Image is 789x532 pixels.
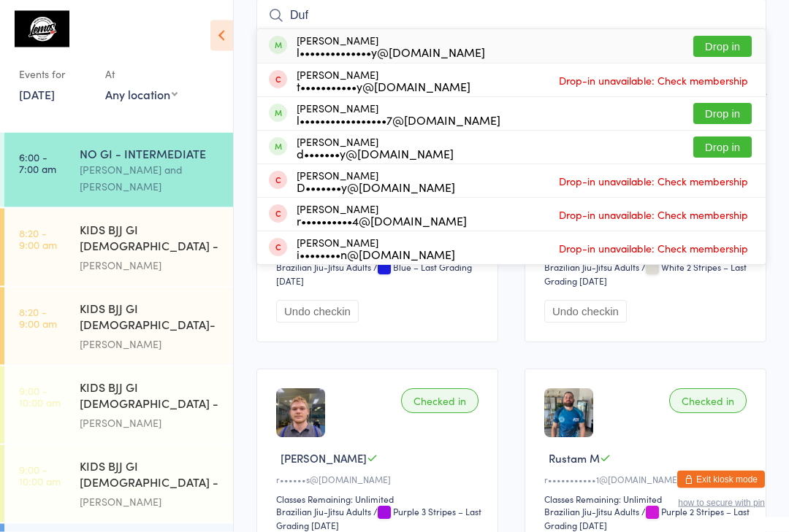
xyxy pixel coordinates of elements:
div: [PERSON_NAME] [80,493,221,510]
span: Drop-in unavailable: Check membership [555,171,752,193]
div: [PERSON_NAME] [297,35,485,58]
div: [PERSON_NAME] [297,103,500,126]
time: 9:00 - 10:00 am [19,463,61,487]
div: [PERSON_NAME] [80,336,221,352]
div: KIDS BJJ GI [DEMOGRAPHIC_DATA]- Level 2 [80,300,221,336]
div: Events for [19,62,91,86]
div: [PERSON_NAME] and [PERSON_NAME] [80,161,221,195]
div: [PERSON_NAME] [80,415,221,431]
div: i••••••••n@[DOMAIN_NAME] [297,249,455,261]
div: d•••••••y@[DOMAIN_NAME] [297,148,454,160]
div: r••••••••••4@[DOMAIN_NAME] [297,215,467,227]
time: 9:00 - 10:00 am [19,385,61,408]
button: Exit kiosk mode [677,471,765,488]
img: image1662019739.png [276,389,325,438]
time: 8:20 - 9:00 am [19,306,57,329]
a: 8:20 -9:00 amKIDS BJJ GI [DEMOGRAPHIC_DATA] - Level 1[PERSON_NAME] [4,209,233,286]
div: r••••••s@[DOMAIN_NAME] [276,474,483,486]
div: Brazilian Jiu-Jitsu Adults [544,261,639,274]
div: Checked in [669,389,747,414]
div: KIDS BJJ GI [DEMOGRAPHIC_DATA] - Level 2 [80,458,221,493]
div: r•••••••••••1@[DOMAIN_NAME] [544,474,751,486]
div: KIDS BJJ GI [DEMOGRAPHIC_DATA] - Level 1 [80,379,221,415]
span: [PERSON_NAME] [281,451,367,466]
div: [PERSON_NAME] [297,204,467,227]
button: Drop in [693,137,752,158]
div: Brazilian Jiu-Jitsu Adults [276,261,371,274]
div: t•••••••••••y@[DOMAIN_NAME] [297,81,470,93]
div: Checked in [401,389,479,414]
div: Brazilian Jiu-Jitsu Adults [544,506,639,518]
a: 9:00 -10:00 amKIDS BJJ GI [DEMOGRAPHIC_DATA] - Level 1[PERSON_NAME] [4,366,233,444]
div: l•••••••••••••••••7@[DOMAIN_NAME] [297,115,500,126]
time: 6:00 - 7:00 am [19,151,56,174]
div: Any location [105,86,178,102]
a: 9:00 -10:00 amKIDS BJJ GI [DEMOGRAPHIC_DATA] - Level 2[PERSON_NAME] [4,445,233,523]
div: [PERSON_NAME] [80,257,221,274]
span: Drop-in unavailable: Check membership [555,238,752,260]
div: [PERSON_NAME] [297,170,455,193]
button: Undo checkin [276,301,359,323]
div: Classes Remaining: Unlimited [544,493,751,506]
a: [DATE] [19,86,55,102]
time: 8:20 - 9:00 am [19,227,57,250]
span: Rustam M [549,451,600,466]
div: D•••••••y@[DOMAIN_NAME] [297,182,455,193]
div: At [105,62,178,86]
div: Classes Remaining: Unlimited [276,493,483,506]
div: [PERSON_NAME] [297,69,470,93]
a: 8:20 -9:00 amKIDS BJJ GI [DEMOGRAPHIC_DATA]- Level 2[PERSON_NAME] [4,288,233,365]
div: [PERSON_NAME] [297,136,454,160]
div: KIDS BJJ GI [DEMOGRAPHIC_DATA] - Level 1 [80,221,221,257]
button: how to secure with pin [678,498,765,508]
a: 6:00 -7:00 amNO GI - INTERMEDIATE[PERSON_NAME] and [PERSON_NAME] [4,133,233,207]
span: Drop-in unavailable: Check membership [555,204,752,226]
div: NO GI - INTERMEDIATE [80,145,221,161]
button: Drop in [693,104,752,125]
div: l••••••••••••••y@[DOMAIN_NAME] [297,47,485,58]
img: Lemos Brazilian Jiu-Jitsu [15,11,69,47]
div: Brazilian Jiu-Jitsu Adults [276,506,371,518]
button: Drop in [693,36,752,58]
span: Drop-in unavailable: Check membership [555,70,752,92]
img: image1726799559.png [544,389,593,438]
button: Undo checkin [544,301,627,323]
div: [PERSON_NAME] [297,237,455,261]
